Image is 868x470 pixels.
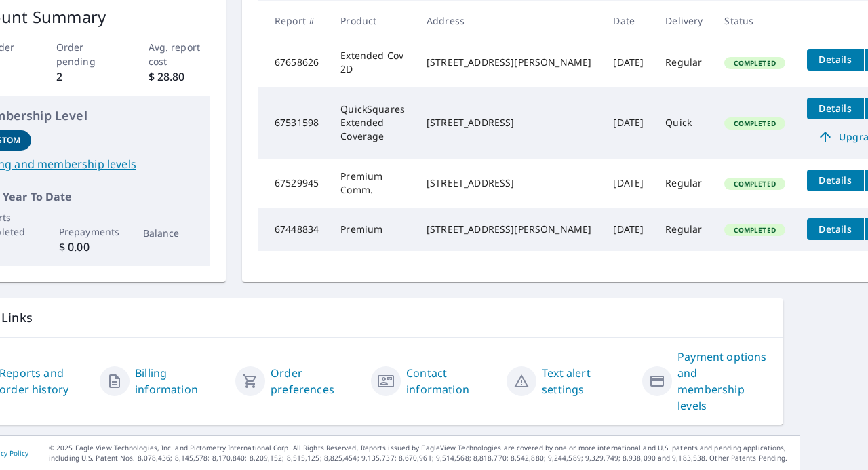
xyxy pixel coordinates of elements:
[427,116,591,130] div: [STREET_ADDRESS]
[59,224,115,239] p: Prepayments
[143,226,199,240] p: Balance
[726,179,783,189] span: Completed
[654,208,713,251] td: Regular
[654,159,713,208] td: Regular
[815,53,856,66] span: Details
[807,49,864,71] button: detailsBtn-67658626
[330,159,416,208] td: Premium Comm.
[258,87,330,159] td: 67531598
[602,38,654,87] td: [DATE]
[726,58,783,68] span: Completed
[330,208,416,251] td: Premium
[807,98,864,119] button: detailsBtn-67531598
[271,365,360,397] a: Order preferences
[406,365,496,397] a: Contact information
[427,176,591,190] div: [STREET_ADDRESS]
[330,38,416,87] td: Extended Cov 2D
[654,38,713,87] td: Regular
[56,40,118,68] p: Order pending
[807,218,864,240] button: detailsBtn-67448834
[807,170,864,191] button: detailsBtn-67529945
[542,365,631,397] a: Text alert settings
[815,174,856,187] span: Details
[427,222,591,236] div: [STREET_ADDRESS][PERSON_NAME]
[815,102,856,115] span: Details
[258,38,330,87] td: 67658626
[815,222,856,235] span: Details
[149,68,210,85] p: $ 28.80
[258,208,330,251] td: 67448834
[59,239,115,255] p: $ 0.00
[49,443,793,463] p: © 2025 Eagle View Technologies, Inc. and Pictometry International Corp. All Rights Reserved. Repo...
[135,365,224,397] a: Billing information
[654,87,713,159] td: Quick
[258,159,330,208] td: 67529945
[602,87,654,159] td: [DATE]
[602,208,654,251] td: [DATE]
[427,56,591,69] div: [STREET_ADDRESS][PERSON_NAME]
[677,349,767,414] a: Payment options and membership levels
[330,87,416,159] td: QuickSquares Extended Coverage
[149,40,210,68] p: Avg. report cost
[602,159,654,208] td: [DATE]
[56,68,118,85] p: 2
[726,119,783,128] span: Completed
[726,225,783,235] span: Completed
